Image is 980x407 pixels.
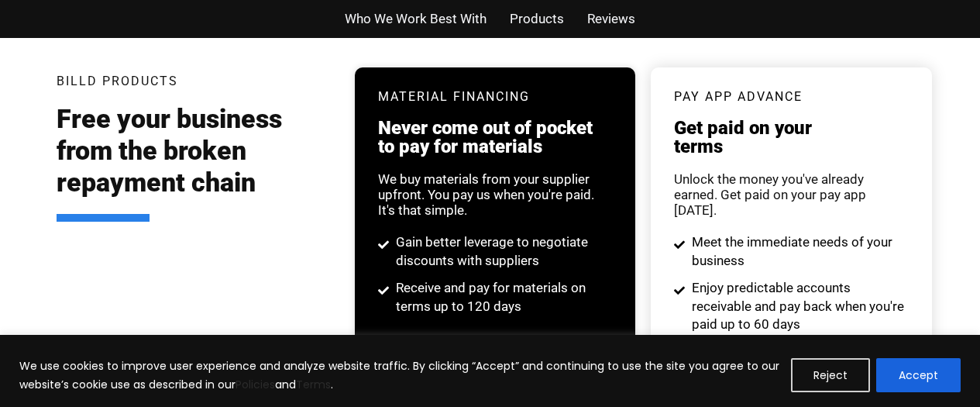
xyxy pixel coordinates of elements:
span: Gain better leverage to negotiate discounts with suppliers [392,233,613,271]
h3: Never come out of pocket to pay for materials [378,119,612,156]
span: Receive and pay for materials on terms up to 120 days [392,279,613,316]
a: Who We Work Best With [345,8,487,30]
h3: Get paid on your terms [674,119,908,156]
h3: Billd Products [57,75,178,88]
a: Policies [236,377,275,392]
button: Reject [791,358,870,392]
a: Products [510,8,564,30]
p: We use cookies to improve user experience and analyze website traffic. By clicking “Accept” and c... [19,357,779,394]
div: Unlock the money you've already earned. Get paid on your pay app [DATE]. [674,171,908,218]
a: Reviews [587,8,635,30]
button: Accept [876,358,961,392]
span: Meet the immediate needs of your business [688,233,909,271]
div: We buy materials from your supplier upfront. You pay us when you're paid. It's that simple. [378,171,612,218]
h2: Free your business from the broken repayment chain [57,103,332,221]
span: Enjoy predictable accounts receivable and pay back when you're paid up to 60 days [688,279,909,334]
h3: Material Financing [378,91,612,103]
a: Terms [296,377,331,392]
h3: pay app advance [674,91,908,103]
